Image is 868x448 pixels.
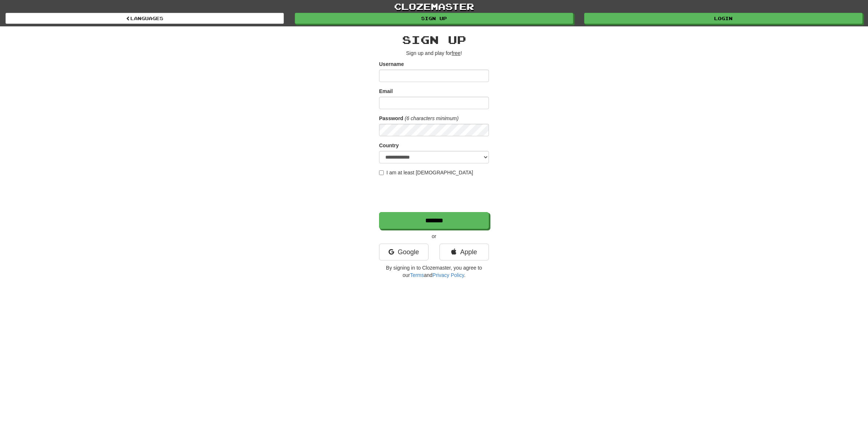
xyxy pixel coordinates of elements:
label: Password [379,115,403,122]
label: Country [379,142,399,149]
label: Email [379,88,393,95]
a: Apple [439,244,489,260]
a: Languages [5,13,284,24]
p: By signing in to Clozemaster, you agree to our and . [379,264,489,279]
p: Sign up and play for ! [379,49,489,57]
u: free [452,50,460,56]
a: Google [379,244,429,260]
p: or [379,233,489,240]
label: Username [379,60,404,68]
em: (6 characters minimum) [405,115,459,121]
a: Privacy Policy [433,272,464,278]
iframe: reCAPTCHA [379,180,490,208]
a: Login [584,13,863,24]
a: Sign up [295,13,573,24]
a: Terms [410,272,424,278]
input: I am at least [DEMOGRAPHIC_DATA] [379,170,384,175]
h2: Sign up [379,34,489,46]
label: I am at least [DEMOGRAPHIC_DATA] [379,169,473,176]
